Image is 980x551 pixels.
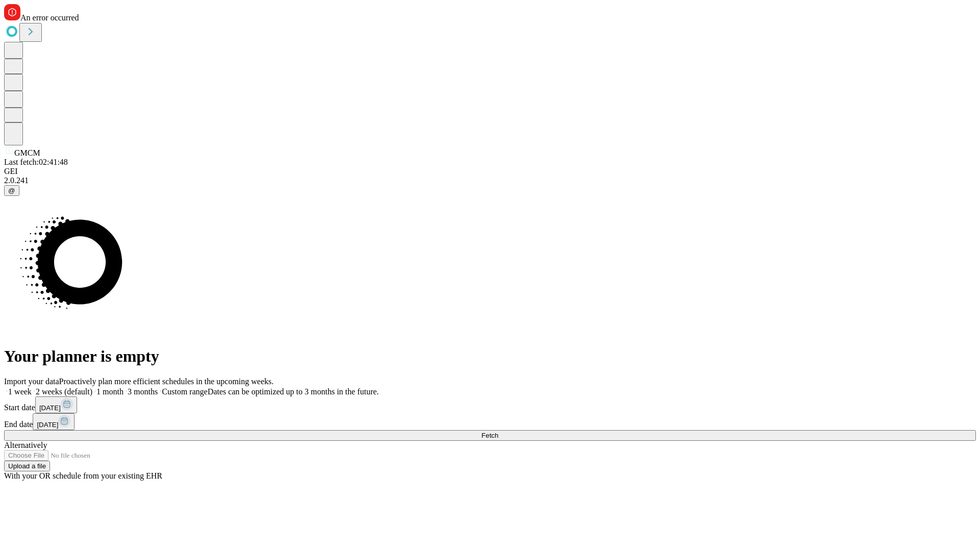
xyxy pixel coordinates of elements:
span: Dates can be optimized up to 3 months in the future. [208,387,379,396]
div: 2.0.241 [4,176,976,185]
div: End date [4,413,976,430]
button: [DATE] [33,413,75,430]
button: Upload a file [4,461,50,471]
button: @ [4,185,19,196]
span: 2 weeks (default) [36,387,92,396]
div: GEI [4,167,976,176]
span: Proactively plan more efficient schedules in the upcoming weeks. [59,377,274,386]
span: Alternatively [4,441,47,449]
span: With your OR schedule from your existing EHR [4,471,162,480]
button: [DATE] [35,396,77,413]
span: 1 week [8,387,32,396]
span: [DATE] [37,421,58,429]
div: Start date [4,396,976,413]
span: @ [8,187,15,194]
span: GMCM [14,148,40,157]
span: Last fetch: 02:41:48 [4,158,68,166]
span: [DATE] [39,404,61,412]
span: Fetch [481,432,498,439]
h1: Your planner is empty [4,347,976,366]
button: Fetch [4,430,976,441]
span: Custom range [162,387,207,396]
span: Import your data [4,377,59,386]
span: An error occurred [20,13,79,22]
span: 1 month [96,387,124,396]
span: 3 months [128,387,158,396]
